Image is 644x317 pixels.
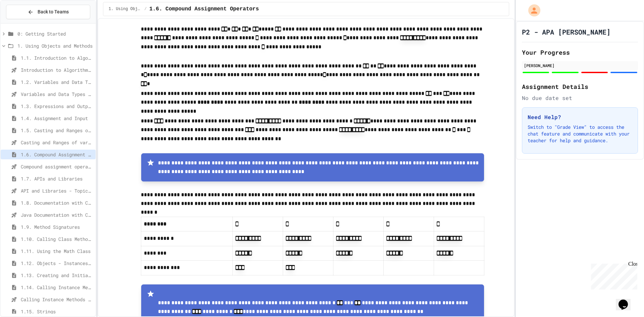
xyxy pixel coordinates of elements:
iframe: chat widget [616,290,637,310]
span: / [144,6,147,12]
span: 1.11. Using the Math Class [21,248,93,255]
div: My Account [521,3,542,18]
span: 1.7. APIs and Libraries [21,175,93,182]
span: 1.12. Objects - Instances of Classes [21,260,93,267]
span: 1.6. Compound Assignment Operators [149,5,259,13]
span: Variables and Data Types - Quiz [21,91,93,98]
span: 1. Using Objects and Methods [17,42,93,49]
span: 1.13. Creating and Initializing Objects: Constructors [21,272,93,279]
span: Back to Teams [38,8,69,15]
h1: P2 - APA [PERSON_NAME] [522,27,610,37]
span: 1. Using Objects and Methods [109,6,142,12]
span: Casting and Ranges of variables - Quiz [21,139,93,146]
span: 1.9. Method Signatures [21,223,93,230]
span: 1.10. Calling Class Methods [21,235,93,243]
span: 1.6. Compound Assignment Operators [21,151,93,158]
span: 0: Getting Started [17,30,93,37]
span: 1.8. Documentation with Comments and Preconditions [21,199,93,206]
span: Introduction to Algorithms, Programming, and Compilers [21,66,93,73]
div: [PERSON_NAME] [524,62,636,68]
span: 1.1. Introduction to Algorithms, Programming, and Compilers [21,54,93,61]
span: Compound assignment operators - Quiz [21,163,93,170]
span: 1.3. Expressions and Output [New] [21,103,93,110]
button: Back to Teams [6,5,90,19]
span: Calling Instance Methods - Topic 1.14 [21,296,93,303]
span: 1.5. Casting and Ranges of Values [21,127,93,134]
div: No due date set [522,94,638,102]
h2: Assignment Details [522,82,638,91]
h2: Your Progress [522,48,638,57]
h3: Need Help? [528,113,632,121]
span: 1.2. Variables and Data Types [21,78,93,86]
span: 1.4. Assignment and Input [21,115,93,122]
iframe: chat widget [588,261,637,289]
p: Switch to "Grade View" to access the chat feature and communicate with your teacher for help and ... [528,124,632,144]
div: Chat with us now!Close [3,3,46,43]
span: API and Libraries - Topic 1.7 [21,187,93,194]
span: 1.15. Strings [21,308,93,315]
span: 1.14. Calling Instance Methods [21,284,93,291]
span: Java Documentation with Comments - Topic 1.8 [21,211,93,218]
